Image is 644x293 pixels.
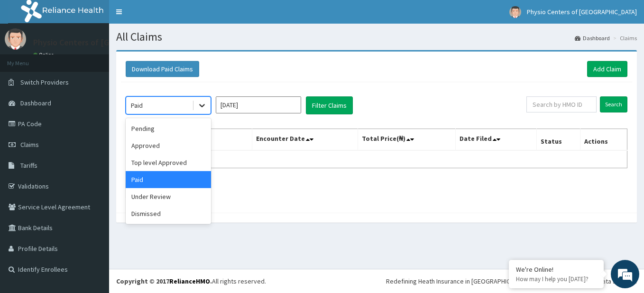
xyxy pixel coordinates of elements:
[126,137,211,154] div: Approved
[126,171,211,188] div: Paid
[156,5,178,27] div: Minimize live chat window
[126,61,199,77] button: Download Paid Claims
[126,188,211,205] div: Under Review
[386,276,637,286] div: Redefining Heath Insurance in [GEOGRAPHIC_DATA] using Telemedicine and Data Science!
[126,154,211,171] div: Top level Approved
[49,53,159,65] div: Chat with us now
[516,275,597,283] p: How may I help you today?
[516,265,597,274] div: We're Online!
[20,99,51,107] span: Dashboard
[536,129,580,151] th: Status
[20,78,69,86] span: Switch Providers
[20,161,37,170] span: Tariffs
[527,8,637,16] span: Physio Centers of [GEOGRAPHIC_DATA]
[456,129,537,151] th: Date Filed
[169,277,210,285] a: RelianceHMO
[358,129,455,151] th: Total Price(₦)
[131,101,143,110] div: Paid
[116,277,212,285] strong: Copyright © 2017 .
[5,194,181,227] textarea: Type your message and hit 'Enter'
[20,140,39,149] span: Claims
[109,269,644,293] footer: All rights reserved.
[587,61,627,77] a: Add Claim
[526,96,597,112] input: Search by HMO ID
[216,96,301,113] input: Select Month and Year
[116,31,637,43] h1: All Claims
[33,52,56,58] a: Online
[611,34,637,42] li: Claims
[5,28,26,50] img: User Image
[600,96,627,112] input: Search
[126,205,211,222] div: Dismissed
[575,34,610,42] a: Dashboard
[18,47,38,71] img: d_794563401_company_1708531726252_794563401
[509,6,521,18] img: User Image
[33,38,179,47] p: Physio Centers of [GEOGRAPHIC_DATA]
[126,120,211,137] div: Pending
[306,96,353,114] button: Filter Claims
[252,129,358,151] th: Encounter Date
[55,87,131,182] span: We're online!
[580,129,627,151] th: Actions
